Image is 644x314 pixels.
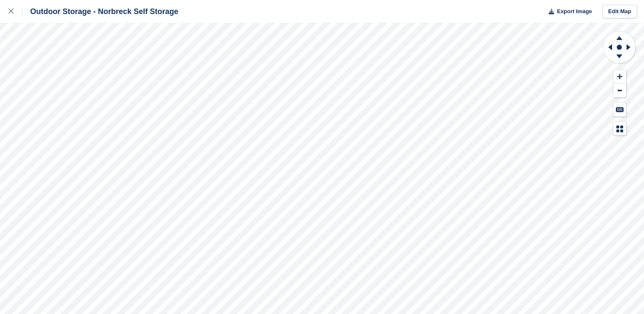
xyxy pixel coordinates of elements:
[602,5,637,19] a: Edit Map
[544,5,592,19] button: Export Image
[613,103,626,117] button: Keyboard Shortcuts
[613,70,626,84] button: Zoom In
[23,6,178,17] div: Outdoor Storage - Norbreck Self Storage
[557,7,592,16] span: Export Image
[613,122,626,136] button: Map Legend
[613,84,626,98] button: Zoom Out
